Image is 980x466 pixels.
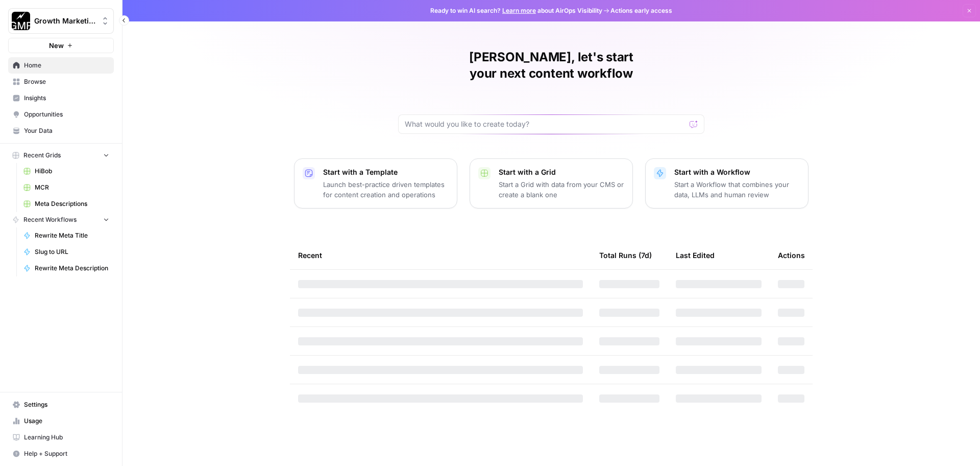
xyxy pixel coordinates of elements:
[35,231,109,240] span: Rewrite Meta Title
[405,119,685,129] input: What would you like to create today?
[35,199,109,208] span: Meta Descriptions
[24,416,109,426] span: Usage
[8,90,114,106] a: Insights
[35,183,109,192] span: MCR
[674,167,800,177] p: Start with a Workflow
[645,158,808,208] button: Start with a WorkflowStart a Workflow that combines your data, LLMs and human review
[674,179,800,200] p: Start a Workflow that combines your data, LLMs and human review
[298,241,583,269] div: Recent
[23,151,61,160] span: Recent Grids
[49,40,64,51] span: New
[8,8,114,34] button: Workspace: Growth Marketing Pro
[778,241,805,269] div: Actions
[19,196,114,212] a: Meta Descriptions
[470,158,633,208] button: Start with a GridStart a Grid with data from your CMS or create a blank one
[24,400,109,409] span: Settings
[19,163,114,179] a: HiBob
[323,179,449,200] p: Launch best-practice driven templates for content creation and operations
[499,179,624,200] p: Start a Grid with data from your CMS or create a blank one
[35,247,109,257] span: Slug to URL
[8,429,114,446] a: Learning Hub
[19,260,114,276] a: Rewrite Meta Description
[398,49,704,82] h1: [PERSON_NAME], let's start your next content workflow
[23,215,77,224] span: Recent Workflows
[676,241,715,269] div: Last Edited
[34,16,96,26] span: Growth Marketing Pro
[610,6,672,15] span: Actions early access
[430,6,602,15] span: Ready to win AI search? about AirOps Visibility
[24,433,109,442] span: Learning Hub
[24,94,109,103] span: Insights
[8,38,114,53] button: New
[502,7,536,14] a: Learn more
[19,179,114,196] a: MCR
[19,244,114,260] a: Slug to URL
[8,123,114,139] a: Your Data
[499,167,624,177] p: Start with a Grid
[8,413,114,429] a: Usage
[8,397,114,413] a: Settings
[8,74,114,90] a: Browse
[24,110,109,119] span: Opportunities
[24,126,109,135] span: Your Data
[599,241,652,269] div: Total Runs (7d)
[12,12,30,30] img: Growth Marketing Pro Logo
[19,227,114,244] a: Rewrite Meta Title
[24,61,109,70] span: Home
[8,212,114,227] button: Recent Workflows
[8,148,114,163] button: Recent Grids
[8,57,114,74] a: Home
[24,449,109,458] span: Help + Support
[323,167,449,177] p: Start with a Template
[8,446,114,462] button: Help + Support
[8,106,114,123] a: Opportunities
[35,167,109,176] span: HiBob
[24,77,109,86] span: Browse
[35,264,109,273] span: Rewrite Meta Description
[294,158,457,208] button: Start with a TemplateLaunch best-practice driven templates for content creation and operations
